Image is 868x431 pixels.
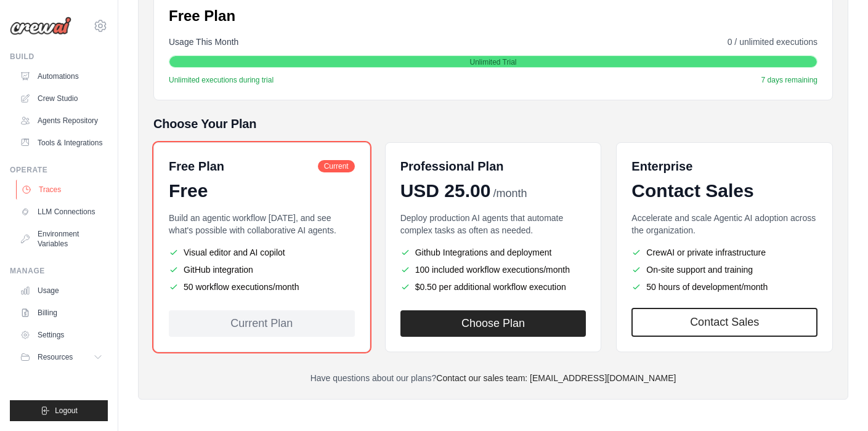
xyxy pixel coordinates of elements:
p: Have questions about our plans? [153,372,833,384]
a: LLM Connections [15,202,108,222]
p: Accelerate and scale Agentic AI adoption across the organization. [631,212,817,236]
span: 0 / unlimited executions [728,36,817,48]
div: Build [10,52,108,62]
h6: Enterprise [631,158,817,175]
a: Settings [15,325,108,345]
a: Billing [15,303,108,323]
h5: Choose Your Plan [153,115,833,132]
li: Github Integrations and deployment [400,246,586,259]
div: Manage [10,266,108,276]
img: Logo [10,17,71,35]
p: Deploy production AI agents that automate complex tasks as often as needed. [400,212,586,236]
li: $0.50 per additional workflow execution [400,281,586,293]
div: Current Plan [169,310,355,337]
button: Logout [10,400,108,421]
li: On-site support and training [631,264,817,276]
span: USD 25.00 [400,180,491,202]
div: Free [169,180,355,202]
div: Operate [10,165,108,175]
li: CrewAI or private infrastructure [631,246,817,259]
a: Environment Variables [15,224,108,254]
span: Resources [38,352,73,362]
li: 100 included workflow executions/month [400,264,586,276]
span: Logout [55,406,78,416]
span: Usage This Month [169,36,238,48]
a: Usage [15,281,108,300]
a: Tools & Integrations [15,133,108,153]
a: Agents Repository [15,111,108,131]
li: 50 hours of development/month [631,281,817,293]
span: Current [318,160,355,172]
li: 50 workflow executions/month [169,281,355,293]
div: Contact Sales [631,180,817,202]
h6: Free Plan [169,158,224,175]
h6: Professional Plan [400,158,504,175]
p: Free Plan [169,6,235,26]
span: /month [493,185,527,202]
p: Build an agentic workflow [DATE], and see what's possible with collaborative AI agents. [169,212,355,236]
span: Unlimited Trial [469,57,516,67]
span: 7 days remaining [761,75,817,85]
a: Crew Studio [15,89,108,108]
li: GitHub integration [169,264,355,276]
span: Unlimited executions during trial [169,75,274,85]
a: Contact our sales team: [EMAIL_ADDRESS][DOMAIN_NAME] [436,373,676,383]
a: Traces [16,180,109,199]
li: Visual editor and AI copilot [169,246,355,259]
button: Resources [15,347,108,367]
button: Choose Plan [400,310,586,337]
a: Contact Sales [631,308,817,337]
a: Automations [15,66,108,86]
